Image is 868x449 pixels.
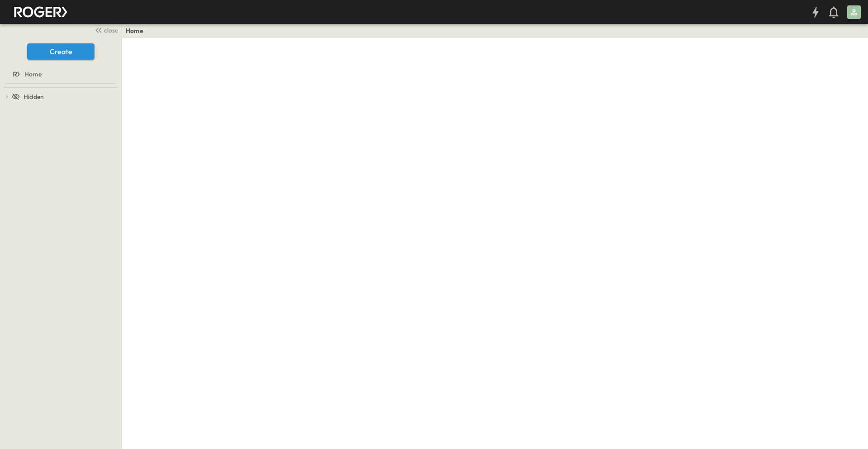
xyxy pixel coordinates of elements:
[24,70,42,79] span: Home
[104,26,118,35] span: close
[126,26,149,35] nav: breadcrumbs
[24,92,44,101] span: Hidden
[126,26,143,35] a: Home
[2,68,118,80] a: Home
[91,24,120,36] button: close
[27,43,94,60] button: Create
